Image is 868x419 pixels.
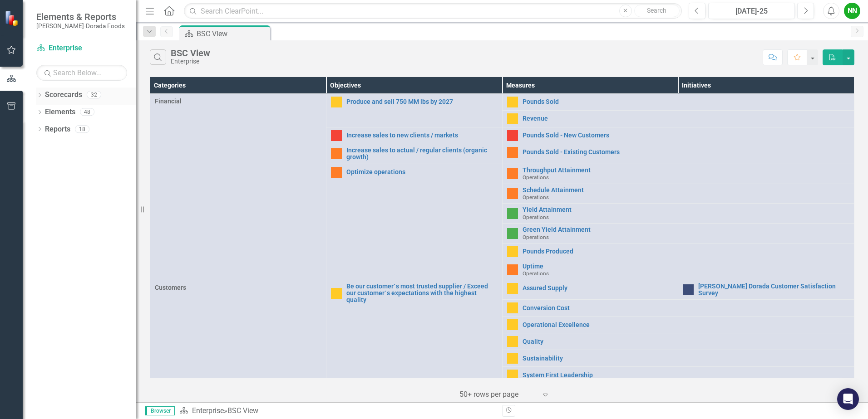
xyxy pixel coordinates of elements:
a: Sustainability [523,355,674,362]
a: Schedule Attainment [523,187,674,194]
img: Below Plan [507,130,518,141]
img: ClearPoint Strategy [5,10,20,26]
a: [PERSON_NAME] Dorada Customer Satisfaction Survey [698,283,849,297]
a: Increase sales to actual / regular clients (organic growth) [346,147,498,161]
div: BSC View [227,406,258,415]
a: Quality [523,338,674,345]
a: Produce and sell 750 MM lbs by 2027 [346,98,498,105]
a: Conversion Cost [523,305,674,312]
a: Revenue [523,115,674,122]
div: Open Intercom Messenger [837,388,859,410]
img: Caution [507,246,518,257]
a: Optimize operations [346,169,498,175]
a: Elements [45,107,75,117]
img: Caution [507,302,518,313]
div: BSC View [197,28,268,39]
img: Caution [507,97,518,107]
a: Assured Supply [523,285,674,292]
a: Increase sales to new clients / markets [346,132,498,139]
div: 32 [87,91,101,99]
input: Search Below... [36,65,127,81]
img: Below Plan [331,130,342,141]
a: System First Leadership [523,372,674,379]
img: Caution [507,113,518,124]
a: Enterprise [36,43,127,54]
img: Above Target [507,208,518,219]
span: Operations [523,234,549,240]
a: Scorecards [45,90,82,100]
a: Enterprise [192,406,224,415]
div: 18 [75,125,89,133]
img: Above Target [507,228,518,239]
a: Reports [45,124,70,135]
img: Warning [507,188,518,199]
div: » [179,406,495,416]
span: Operations [523,194,549,200]
img: Caution [507,336,518,347]
a: Operational Excellence [523,322,674,328]
img: Caution [507,370,518,380]
img: Warning [507,147,518,158]
img: Caution [507,319,518,330]
a: Uptime [523,263,674,270]
img: Warning [331,167,342,178]
span: Browser [145,406,175,415]
button: Search [634,5,680,17]
a: Be our customer´s most trusted supplier / Exceed our customer´s expectations with the highest qua... [346,283,498,304]
img: Warning [331,148,342,159]
img: No Information [683,284,694,295]
input: Search ClearPoint... [184,3,682,19]
img: Caution [507,353,518,364]
a: Green Yield Attainment [523,226,674,233]
a: Throughput Attainment [523,167,674,174]
div: Enterprise [171,58,210,65]
button: NN [844,3,860,19]
div: [DATE]-25 [711,6,792,17]
a: Pounds Sold [523,98,674,105]
img: Warning [507,168,518,179]
a: Yield Attainment [523,206,674,213]
span: Financial [155,97,321,106]
a: Pounds Sold - Existing Customers [523,149,674,156]
img: Caution [331,288,342,299]
span: Operations [523,270,549,277]
div: BSC View [171,48,210,58]
div: 48 [80,108,94,116]
span: Customers [155,283,321,292]
span: Operations [523,214,549,220]
button: [DATE]-25 [708,3,795,19]
a: Pounds Sold - New Customers [523,132,674,139]
span: Elements & Reports [36,11,125,22]
a: Pounds Produced [523,248,674,255]
span: Search [647,7,666,14]
small: [PERSON_NAME]-Dorada Foods [36,22,125,29]
img: Warning [507,264,518,275]
span: Operations [523,174,549,180]
img: Caution [331,97,342,107]
img: Caution [507,283,518,294]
